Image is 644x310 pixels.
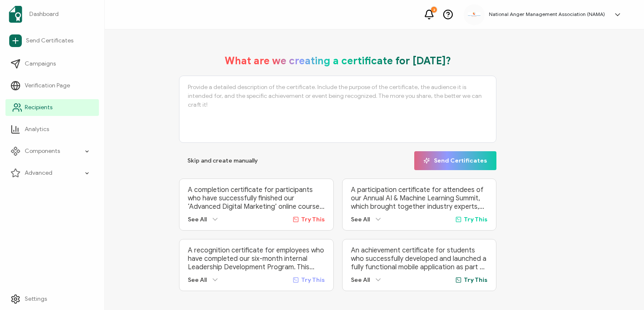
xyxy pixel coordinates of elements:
[25,169,52,177] span: Advanced
[188,186,325,211] p: A completion certificate for participants who have successfully finished our ‘Advanced Digital Ma...
[468,12,480,17] img: 3ca2817c-e862-47f7-b2ec-945eb25c4a6c.jpg
[188,216,207,223] span: See All
[414,151,496,170] button: Send Certificates
[5,291,99,307] a: Settings
[25,125,49,134] span: Analytics
[351,246,488,271] p: An achievement certificate for students who successfully developed and launched a fully functiona...
[5,55,99,72] a: Campaigns
[301,216,325,223] span: Try This
[351,276,370,284] span: See All
[225,55,451,67] h1: What are we creating a certificate for [DATE]?
[29,10,59,18] span: Dashboard
[489,11,605,17] h5: National Anger Management Association (NAMA)
[25,60,56,68] span: Campaigns
[26,37,73,45] span: Send Certificates
[423,158,487,164] span: Send Certificates
[351,186,488,211] p: A participation certificate for attendees of our Annual AI & Machine Learning Summit, which broug...
[5,99,99,116] a: Recipients
[188,276,207,284] span: See All
[9,6,22,23] img: sertifier-logomark-colored.svg
[464,276,488,284] span: Try This
[25,81,70,90] span: Verification Page
[464,216,488,223] span: Try This
[351,216,370,223] span: See All
[431,7,437,13] div: 2
[188,246,325,271] p: A recognition certificate for employees who have completed our six-month internal Leadership Deve...
[25,147,60,155] span: Components
[5,31,99,50] a: Send Certificates
[25,295,47,303] span: Settings
[5,77,99,94] a: Verification Page
[179,151,266,170] button: Skip and create manually
[5,121,99,138] a: Analytics
[301,276,325,284] span: Try This
[5,3,99,26] a: Dashboard
[25,103,52,112] span: Recipients
[187,158,258,164] span: Skip and create manually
